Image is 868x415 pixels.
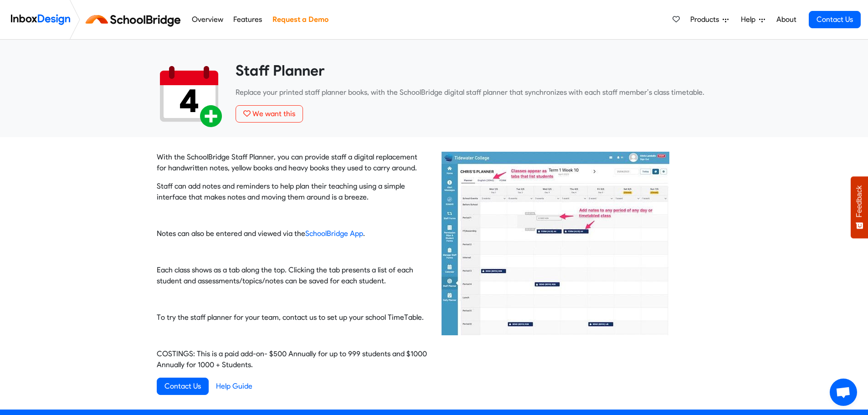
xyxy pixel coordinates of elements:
[157,265,427,287] p: Each class shows as a tab along the top. Clicking the tab presents a list of each student and ass...
[157,181,427,203] p: Staff can add notes and reminders to help plan their teaching using a simple interface that makes...
[209,378,260,395] a: Help Guide
[252,109,295,118] span: We want this
[855,185,863,217] span: Feedback
[270,10,331,29] a: Request a Demo
[774,10,799,29] a: About
[231,10,265,29] a: Features
[690,14,723,25] span: Products
[236,105,303,123] button: We want this
[157,348,427,370] p: COSTINGS: This is a paid add-on- $500 Annually for up to 999 students and $1000 Annually for 1000...
[84,9,186,31] img: schoolbridge logo
[236,87,712,98] p: Replace your printed staff planner books, with the SchoolBridge digital staff planner that synchr...
[851,176,868,238] button: Feedback - Show survey
[156,61,222,127] img: 2022_01_17_icon_daily_planner.svg
[741,14,759,25] span: Help
[189,10,226,29] a: Overview
[157,312,427,323] p: To try the staff planner for your team, contact us to set up your school TimeTable.
[687,10,732,29] a: Products
[830,379,857,406] div: Open chat
[236,61,712,80] heading: Staff Planner
[442,152,669,335] img: 2023_05_26_63a9be063b491663ba2618a07fa8bde1.jpg
[157,378,209,395] a: Contact Us
[809,11,861,28] a: Contact Us
[737,10,769,29] a: Help
[305,229,363,238] a: SchoolBridge App
[157,228,427,239] p: Notes can also be entered and viewed via the .
[157,152,427,174] p: With the SchoolBridge Staff Planner, you can provide staff a digital replacement for handwritten ...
